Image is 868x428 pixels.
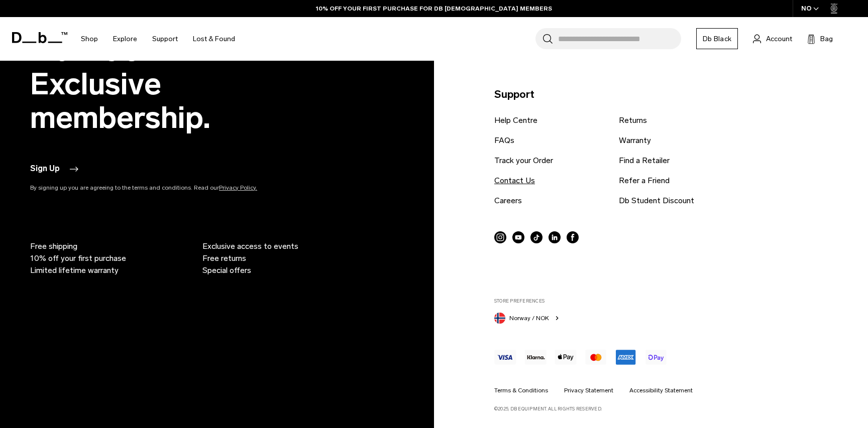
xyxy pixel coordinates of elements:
img: Norway [494,313,505,324]
a: Account [753,33,792,45]
a: Support [152,21,178,57]
a: Terms & Conditions [494,386,548,395]
p: By signing up you are agreeing to the terms and conditions. Read our [30,183,301,192]
a: Db Student Discount [619,195,694,207]
a: Privacy Policy. [219,184,257,191]
p: ©2025, Db Equipment. All rights reserved. [494,401,831,412]
p: Support [494,86,831,102]
span: Exclusive access to events [202,240,298,252]
span: 10% off your first purchase [30,252,126,264]
a: Db Black [696,28,738,49]
nav: Main Navigation [73,17,243,61]
button: Sign Up [30,163,80,175]
button: Norway Norway / NOK [494,311,561,324]
a: Explore [113,21,137,57]
a: Help Centre [494,114,537,126]
span: Limited lifetime warranty [30,264,119,276]
a: Returns [619,114,647,126]
span: Special offers [202,264,251,276]
label: Store Preferences [494,298,831,305]
a: Careers [494,195,522,207]
a: 10% OFF YOUR FIRST PURCHASE FOR DB [DEMOGRAPHIC_DATA] MEMBERS [316,4,552,13]
a: Find a Retailer [619,155,670,167]
button: Bag [807,33,833,45]
a: Warranty [619,134,651,147]
a: Lost & Found [193,21,235,57]
a: Accessibility Statement [629,386,693,395]
span: Free shipping [30,240,77,252]
a: Privacy Statement [564,386,613,395]
span: Account [766,34,792,44]
a: Shop [81,21,98,57]
span: Norway / NOK [509,314,549,323]
a: FAQs [494,134,514,147]
span: Bag [820,34,833,44]
a: Track your Order [494,155,553,167]
a: Refer a Friend [619,175,670,187]
span: Free returns [202,252,246,264]
h2: Db Black. Exclusive membership. [30,34,301,134]
a: Contact Us [494,175,535,187]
